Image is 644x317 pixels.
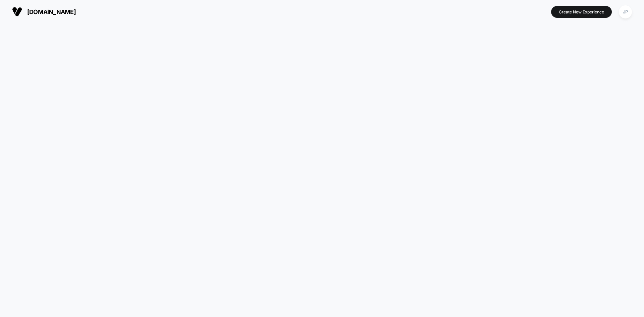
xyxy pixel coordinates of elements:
button: [DOMAIN_NAME] [10,6,78,17]
img: Visually logo [12,7,22,17]
button: JP [617,5,634,19]
div: JP [619,5,632,18]
span: [DOMAIN_NAME] [27,8,76,15]
button: Create New Experience [551,6,612,18]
